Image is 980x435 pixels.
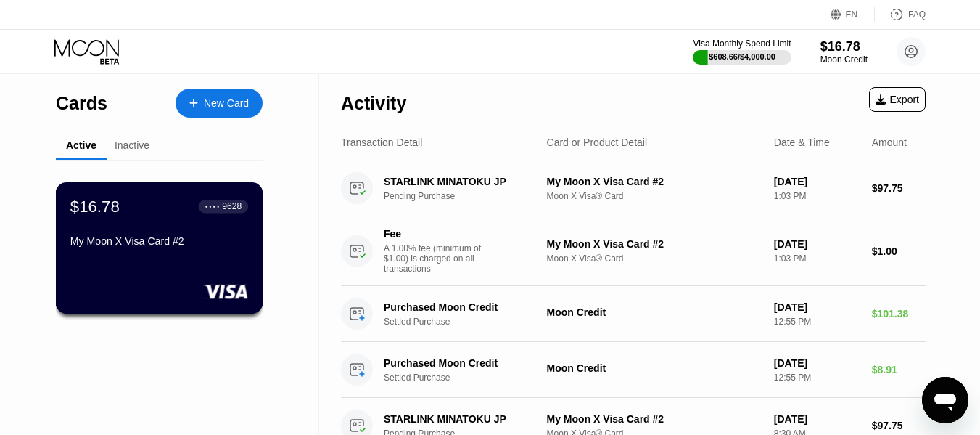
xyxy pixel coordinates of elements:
[820,39,868,65] div: $16.78Moon Credit
[922,377,968,423] iframe: Button to launch messaging window, conversation in progress
[56,93,107,114] div: Cards
[384,373,559,383] div: Settled Purchase
[341,216,926,286] div: FeeA 1.00% fee (minimum of $1.00) is charged on all transactionsMy Moon X Visa Card #2Moon X Visa...
[384,301,546,313] div: Purchased Moon Credit
[204,97,249,110] div: New Card
[774,253,860,264] div: 1:03 PM
[222,201,242,211] div: 9628
[384,413,546,425] div: STARLINK MINATOKU JP
[709,52,775,61] div: $608.66 / $4,000.00
[547,238,762,250] div: My Moon X Visa Card #2
[66,139,96,151] div: Active
[875,7,926,22] div: FAQ
[774,373,860,383] div: 12:55 PM
[205,204,220,208] div: ● ● ● ●
[820,54,868,65] div: Moon Credit
[774,413,860,425] div: [DATE]
[115,139,149,151] div: Inactive
[820,39,868,54] div: $16.78
[872,420,926,431] div: $97.75
[693,38,791,49] div: Visa Monthly Spend Limit
[908,9,926,20] div: FAQ
[384,191,559,201] div: Pending Purchase
[70,197,120,216] div: $16.78
[876,94,919,105] div: Export
[70,235,248,247] div: My Moon X Visa Card #2
[846,9,858,20] div: EN
[774,191,860,201] div: 1:03 PM
[869,87,926,112] div: Export
[547,413,762,425] div: My Moon X Visa Card #2
[872,245,926,257] div: $1.00
[547,137,648,148] div: Card or Product Detail
[831,7,875,22] div: EN
[384,243,493,274] div: A 1.00% fee (minimum of $1.00) is charged on all transactions
[547,176,762,187] div: My Moon X Visa Card #2
[384,228,485,240] div: Fee
[341,93,406,114] div: Activity
[341,342,926,398] div: Purchased Moon CreditSettled PurchaseMoon Credit[DATE]12:55 PM$8.91
[774,317,860,327] div: 12:55 PM
[547,191,762,201] div: Moon X Visa® Card
[57,183,262,313] div: $16.78● ● ● ●9628My Moon X Visa Card #2
[547,362,762,374] div: Moon Credit
[384,176,546,187] div: STARLINK MINATOKU JP
[774,238,860,250] div: [DATE]
[547,306,762,318] div: Moon Credit
[384,357,546,369] div: Purchased Moon Credit
[547,253,762,264] div: Moon X Visa® Card
[774,176,860,187] div: [DATE]
[341,137,422,148] div: Transaction Detail
[872,364,926,375] div: $8.91
[774,137,830,148] div: Date & Time
[693,38,791,65] div: Visa Monthly Spend Limit$608.66/$4,000.00
[872,308,926,320] div: $101.38
[341,286,926,342] div: Purchased Moon CreditSettled PurchaseMoon Credit[DATE]12:55 PM$101.38
[872,182,926,194] div: $97.75
[384,317,559,327] div: Settled Purchase
[774,357,860,369] div: [DATE]
[176,89,263,118] div: New Card
[774,301,860,313] div: [DATE]
[341,160,926,216] div: STARLINK MINATOKU JPPending PurchaseMy Moon X Visa Card #2Moon X Visa® Card[DATE]1:03 PM$97.75
[872,137,907,148] div: Amount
